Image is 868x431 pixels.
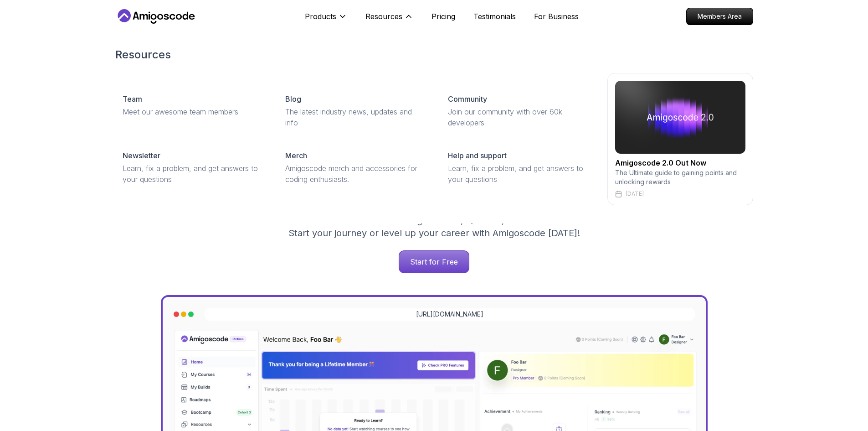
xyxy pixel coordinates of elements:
p: Team [123,93,142,104]
button: Resources [365,11,413,29]
a: For Business [534,11,579,22]
p: The latest industry news, updates and info [285,106,426,128]
p: Start for Free [399,251,469,273]
p: Members Area [687,8,753,25]
p: Amigoscode merch and accessories for coding enthusiasts. [285,163,426,185]
a: TeamMeet our awesome team members [115,86,271,125]
img: amigoscode 2.0 [615,81,745,154]
p: Get unlimited access to coding , , and . Start your journey or level up your career with Amigosco... [281,214,587,239]
p: Learn, fix a problem, and get answers to your questions [448,163,589,185]
p: Products [305,11,336,22]
h2: Resources [115,47,753,62]
p: Join our community with over 60k developers [448,106,589,128]
a: Pricing [431,11,455,22]
a: NewsletterLearn, fix a problem, and get answers to your questions [115,143,271,192]
button: Products [305,11,347,29]
p: Help and support [448,150,507,161]
a: Help and supportLearn, fix a problem, and get answers to your questions [441,143,596,192]
a: CommunityJoin our community with over 60k developers [441,86,596,135]
a: Testimonials [473,11,516,22]
p: The Ultimate guide to gaining points and unlocking rewards [615,168,745,187]
a: BlogThe latest industry news, updates and info [278,86,433,135]
p: Resources [365,11,402,22]
p: Blog [285,93,301,104]
a: MerchAmigoscode merch and accessories for coding enthusiasts. [278,143,433,192]
a: Start for Free [399,250,469,273]
p: [DATE] [626,190,644,197]
p: Meet our awesome team members [123,106,263,117]
a: [URL][DOMAIN_NAME] [416,310,483,319]
h2: Amigoscode 2.0 Out Now [615,157,745,168]
p: Newsletter [123,150,160,161]
p: Community [448,93,487,104]
p: Merch [285,150,307,161]
p: Learn, fix a problem, and get answers to your questions [123,163,263,185]
a: Members Area [686,8,753,25]
a: amigoscode 2.0Amigoscode 2.0 Out NowThe Ultimate guide to gaining points and unlocking rewards[DATE] [607,73,753,205]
